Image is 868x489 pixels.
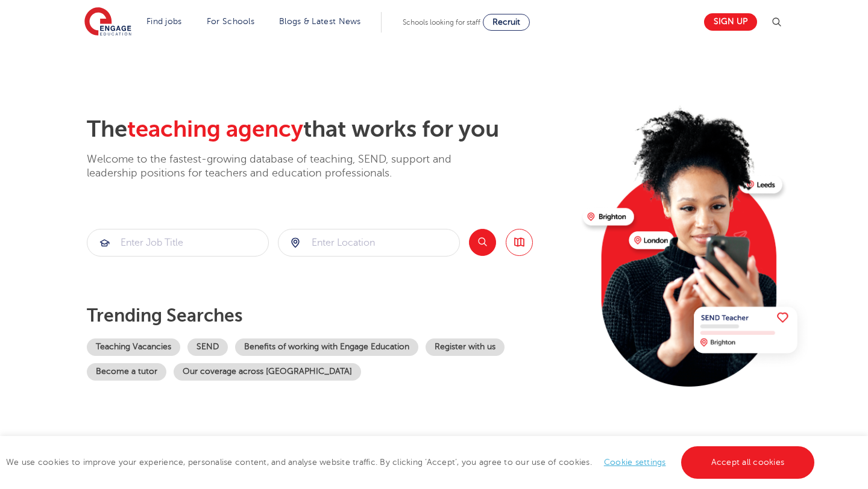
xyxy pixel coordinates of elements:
div: Submit [87,229,269,257]
a: SEND [187,338,228,356]
span: Schools looking for staff [403,18,480,26]
img: Engage Education [84,7,131,37]
h2: The that works for you [87,116,573,143]
a: Register with us [426,338,505,356]
input: Submit [278,229,459,256]
a: Accept all cookies [681,446,815,479]
span: We use cookies to improve your experience, personalise content, and analyse website traffic. By c... [6,458,817,467]
input: Submit [87,229,268,256]
a: Become a tutor [87,363,166,381]
a: Sign up [704,13,757,31]
a: Cookie settings [604,458,666,467]
a: Our coverage across [GEOGRAPHIC_DATA] [174,363,361,381]
a: Find jobs [146,17,182,26]
p: Trending searches [87,305,573,326]
a: Blogs & Latest News [279,17,361,26]
a: For Schools [207,17,254,26]
p: Welcome to the fastest-growing database of teaching, SEND, support and leadership positions for t... [87,152,485,181]
div: Submit [278,229,460,257]
a: Teaching Vacancies [87,338,180,356]
a: Benefits of working with Engage Education [235,338,418,356]
a: Recruit [483,14,530,31]
button: Search [469,229,496,256]
span: teaching agency [127,116,303,142]
span: Recruit [492,17,520,26]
